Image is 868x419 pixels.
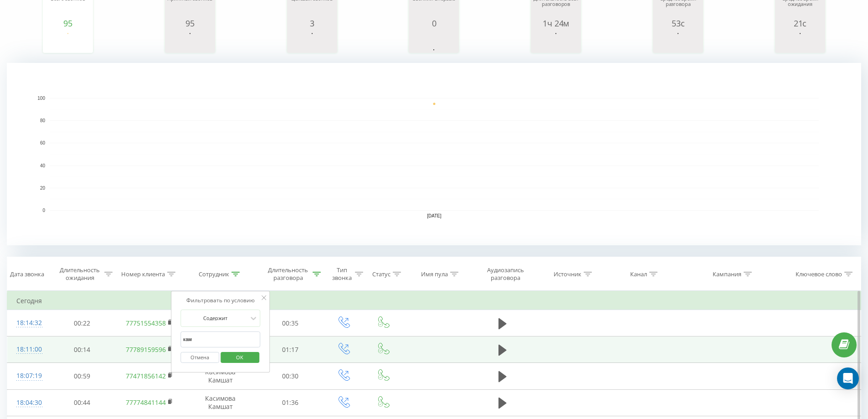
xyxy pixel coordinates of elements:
[57,266,103,282] div: Длительность ожидания
[257,310,324,336] td: 00:35
[45,28,91,55] svg: A chart.
[257,336,324,363] td: 01:17
[16,314,40,332] div: 18:14:32
[180,352,219,363] button: Отмена
[257,389,324,416] td: 01:36
[554,270,581,278] div: Источник
[630,270,647,278] div: Канал
[49,310,115,336] td: 00:22
[49,363,115,389] td: 00:59
[16,394,40,412] div: 18:04:30
[16,367,40,385] div: 18:07:19
[180,296,261,305] div: Фильтровать по условию
[533,19,579,28] div: 1ч 24м
[42,208,45,213] text: 0
[126,398,166,407] a: 77774841144
[45,19,91,28] div: 95
[40,118,46,123] text: 80
[121,270,165,278] div: Номер клиента
[289,28,335,55] svg: A chart.
[777,19,823,28] div: 21с
[427,213,442,218] text: [DATE]
[713,270,741,278] div: Кампания
[289,19,335,28] div: 3
[40,141,46,146] text: 60
[37,96,45,101] text: 100
[257,363,324,389] td: 00:30
[221,352,259,363] button: OK
[7,292,861,310] td: Сегодня
[655,19,701,28] div: 53с
[167,28,213,55] svg: A chart.
[655,28,701,55] svg: A chart.
[40,163,46,168] text: 40
[266,266,311,282] div: Длительность разговора
[411,28,457,55] svg: A chart.
[227,350,252,364] span: OK
[184,363,257,389] td: Касимова Камшат
[16,341,40,358] div: 18:11:00
[533,28,579,55] svg: A chart.
[184,389,257,416] td: Касимова Камшат
[167,19,213,28] div: 95
[199,270,229,278] div: Сотрудник
[331,266,353,282] div: Тип звонка
[180,331,261,347] input: Введите значение
[837,367,859,389] div: Open Intercom Messenger
[10,270,44,278] div: Дата звонка
[777,28,823,55] svg: A chart.
[40,186,46,191] text: 20
[49,389,115,416] td: 00:44
[7,63,861,245] svg: A chart.
[126,372,166,380] a: 77471856142
[126,319,166,327] a: 77751554358
[479,266,532,282] div: Аудиозапись разговора
[126,345,166,354] a: 77789159596
[372,270,390,278] div: Статус
[421,270,448,278] div: Имя пула
[796,270,842,278] div: Ключевое слово
[49,336,115,363] td: 00:14
[411,19,457,28] div: 0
